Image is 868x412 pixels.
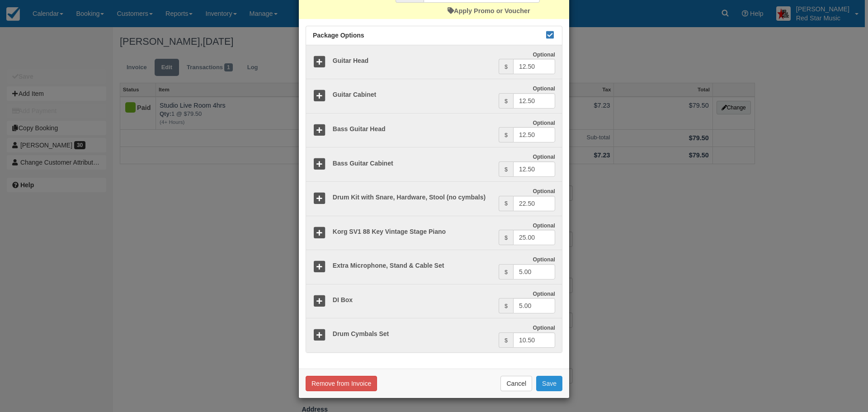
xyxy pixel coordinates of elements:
[326,262,499,269] h5: Extra Microphone, Stand & Cable Set
[505,269,508,275] small: $
[326,91,499,98] h5: Guitar Cabinet
[448,7,530,14] a: Apply Promo or Voucher
[326,228,499,235] h5: Korg SV1 88 Key Vintage Stage Piano
[505,235,508,241] small: $
[533,256,555,263] strong: Optional
[306,318,562,352] a: Drum Cymbals Set Optional $
[306,147,562,182] a: Bass Guitar Cabinet Optional $
[533,188,555,194] strong: Optional
[326,160,499,167] h5: Bass Guitar Cabinet
[306,250,562,284] a: Extra Microphone, Stand & Cable Set Optional $
[306,181,562,216] a: Drum Kit with Snare, Hardware, Stool (no cymbals) Optional $
[306,284,562,319] a: DI Box Optional $
[326,297,499,303] h5: DI Box
[505,166,508,173] small: $
[533,85,555,92] strong: Optional
[533,223,555,229] strong: Optional
[533,154,555,160] strong: Optional
[306,113,562,148] a: Bass Guitar Head Optional $
[306,216,562,251] a: Korg SV1 88 Key Vintage Stage Piano Optional $
[533,325,555,331] strong: Optional
[505,132,508,138] small: $
[306,45,562,80] a: Guitar Head Optional $
[533,120,555,126] strong: Optional
[306,79,562,114] a: Guitar Cabinet Optional $
[533,291,555,297] strong: Optional
[326,194,499,201] h5: Drum Kit with Snare, Hardware, Stool (no cymbals)
[505,98,508,104] small: $
[306,376,377,391] button: Remove from Invoice
[536,376,562,391] button: Save
[326,57,499,64] h5: Guitar Head
[533,52,555,58] strong: Optional
[313,32,364,39] span: Package Options
[505,200,508,207] small: $
[326,126,499,133] h5: Bass Guitar Head
[505,303,508,309] small: $
[500,376,532,391] button: Cancel
[505,337,508,344] small: $
[326,331,499,337] h5: Drum Cymbals Set
[505,64,508,70] small: $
